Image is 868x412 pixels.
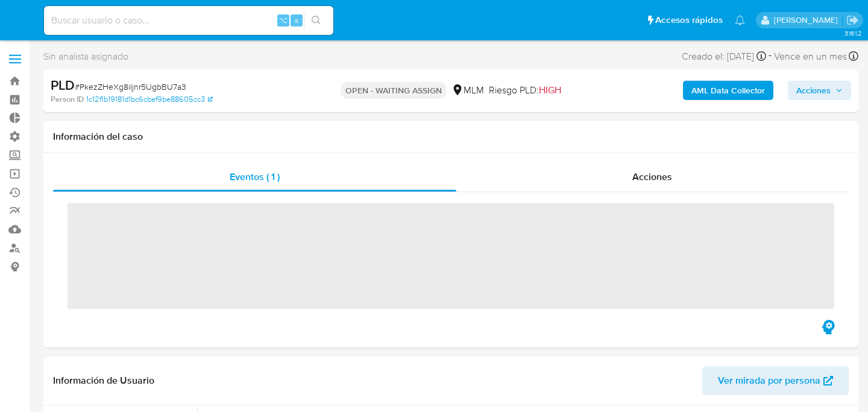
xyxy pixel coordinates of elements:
span: s [295,14,298,26]
b: AML Data Collector [691,81,765,100]
span: Vence en un mes [774,50,847,63]
span: HIGH [539,83,561,97]
input: Buscar usuario o caso... [44,13,333,28]
span: Ver mirada por persona [718,366,820,395]
span: ⌥ [278,14,288,26]
button: AML Data Collector [683,81,773,100]
span: Accesos rápidos [655,14,723,27]
span: Eventos ( 1 ) [230,170,280,184]
span: Riesgo PLD: [489,84,561,97]
h1: Información de Usuario [53,375,154,387]
a: Salir [846,14,859,27]
span: ‌ [68,203,834,309]
span: Acciones [632,170,672,184]
a: 1c12f1b19181d1bc6cbef9be88605cc3 [86,94,213,105]
button: search-icon [304,12,329,29]
span: Sin analista asignado [43,50,128,63]
p: OPEN - WAITING ASSIGN [341,82,447,99]
span: - [769,48,772,64]
p: juan.calo@mercadolibre.com [774,14,842,26]
div: Creado el: [DATE] [682,48,766,64]
button: Acciones [788,81,851,100]
b: Person ID [51,94,84,105]
span: Acciones [796,81,831,100]
div: MLM [451,84,484,97]
a: Notificaciones [735,15,745,25]
h1: Información del caso [53,131,849,143]
span: # PkezZHeXg8iIjnr5UgbBU7a3 [75,81,186,93]
button: Ver mirada por persona [702,366,849,395]
b: PLD [51,75,75,95]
